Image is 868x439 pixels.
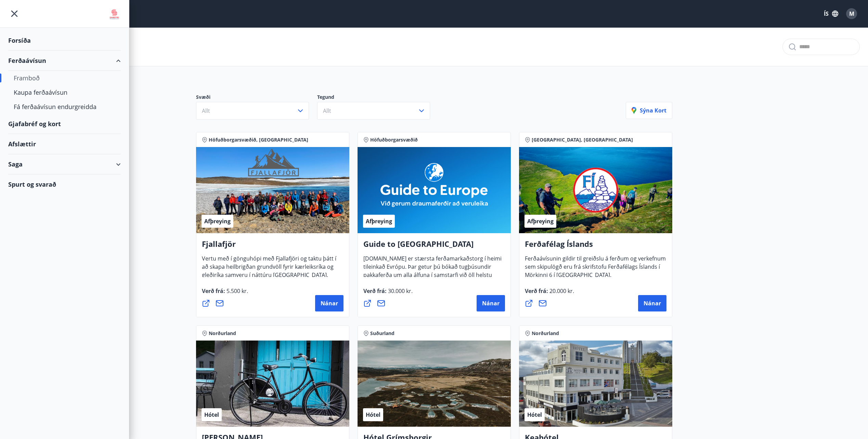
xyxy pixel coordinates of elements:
button: Allt [196,102,309,120]
span: Vertu með í gönguhópi með Fjallafjöri og taktu þátt í að skapa heilbrigðan grundvöll fyrir kærlei... [202,255,336,284]
span: Afþreying [527,217,554,225]
span: Hótel [366,411,380,418]
div: Forsíða [8,30,121,51]
span: Hótel [204,411,219,418]
span: Verð frá : [525,287,574,300]
button: Sýna kort [626,102,672,119]
span: Nánar [321,300,338,307]
span: Hótel [527,411,542,418]
span: Verð frá : [363,287,413,300]
span: Afþreying [366,217,392,225]
div: Ferðaávísun [8,51,121,71]
button: Allt [317,102,430,120]
button: Nánar [315,295,344,311]
button: M [843,5,860,22]
span: Allt [202,107,210,115]
div: Framboð [14,71,115,85]
span: Norðurland [209,330,236,337]
span: Höfuðborgarsvæðið [370,136,418,143]
div: Afslættir [8,134,121,154]
span: Höfuðborgarsvæðið, [GEOGRAPHIC_DATA] [209,136,308,143]
p: Sýna kort [632,107,666,114]
p: Tegund [317,94,438,102]
span: [GEOGRAPHIC_DATA], [GEOGRAPHIC_DATA] [532,136,633,143]
span: 5.500 kr. [225,287,248,295]
h4: Guide to [GEOGRAPHIC_DATA] [363,239,505,254]
img: union_logo [108,8,121,21]
span: 30.000 kr. [387,287,413,295]
span: 20.000 kr. [548,287,574,295]
button: Nánar [638,295,666,311]
button: ÍS [820,8,842,20]
span: Suðurland [370,330,394,337]
span: Nánar [644,300,661,307]
div: Spurt og svarað [8,174,121,194]
h4: Fjallafjör [202,239,344,254]
span: Ferðaávísunin gildir til greiðslu á ferðum og verkefnum sem skipulögð eru frá skrifstofu Ferðafél... [525,255,666,284]
span: Allt [323,107,331,115]
span: Afþreying [204,217,231,225]
span: Verð frá : [202,287,248,300]
div: Gjafabréf og kort [8,114,121,134]
button: Nánar [477,295,505,311]
span: Nánar [482,300,500,307]
div: Fá ferðaávísun endurgreidda [14,99,115,114]
button: menu [8,8,21,20]
div: Saga [8,154,121,174]
span: [DOMAIN_NAME] er stærsta ferðamarkaðstorg í heimi tileinkað Evrópu. Þar getur þú bókað tugþúsundi... [363,255,502,301]
div: Kaupa ferðaávísun [14,85,115,99]
h4: Ferðafélag Íslands [525,239,666,254]
span: M [849,10,854,17]
p: Svæði [196,94,317,102]
span: Norðurland [532,330,559,337]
